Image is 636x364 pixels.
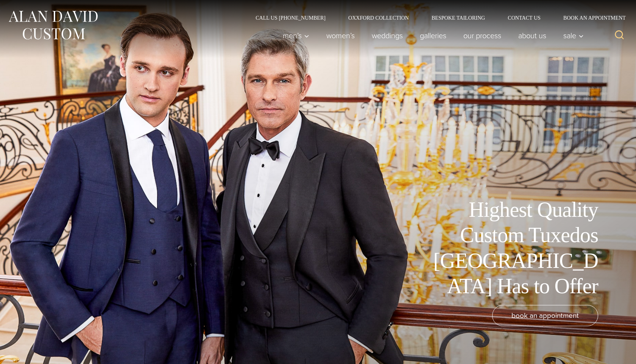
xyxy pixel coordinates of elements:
a: Call Us [PHONE_NUMBER] [244,15,337,20]
a: Women’s [318,28,363,43]
a: Our Process [455,28,510,43]
a: Contact Us [496,15,552,20]
img: Alan David Custom [8,8,98,42]
a: Bespoke Tailoring [420,15,496,20]
nav: Secondary Navigation [244,15,628,20]
a: Galleries [412,28,455,43]
button: View Search Form [610,26,628,45]
a: About Us [510,28,555,43]
h1: Highest Quality Custom Tuxedos [GEOGRAPHIC_DATA] Has to Offer [428,197,598,299]
nav: Primary Navigation [274,28,588,43]
a: book an appointment [492,305,598,326]
span: Men’s [283,32,309,39]
a: Oxxford Collection [337,15,420,20]
a: Book an Appointment [552,15,628,20]
a: weddings [363,28,412,43]
span: Sale [563,32,584,39]
span: book an appointment [511,310,579,321]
